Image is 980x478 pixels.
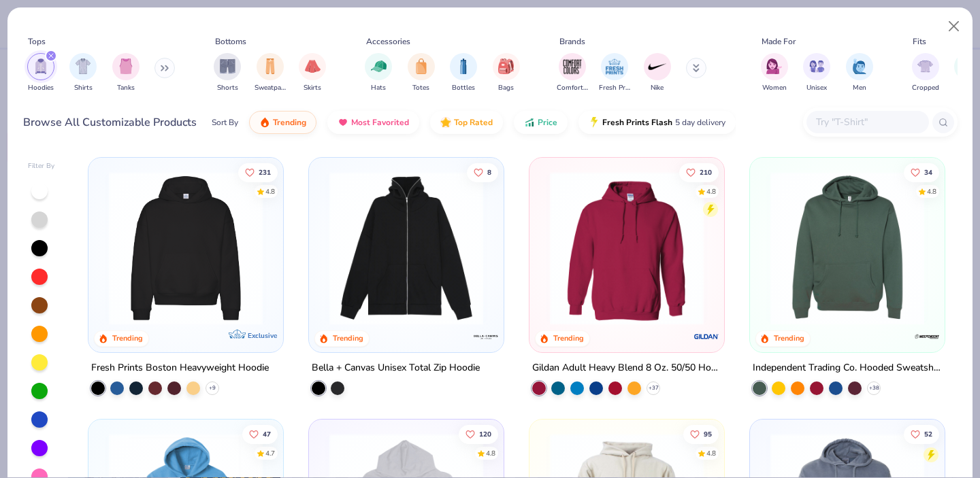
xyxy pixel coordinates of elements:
div: Made For [762,35,796,48]
button: filter button [408,53,435,93]
img: Cropped Image [917,58,933,74]
img: 91acfc32-fd48-4d6b-bdad-a4c1a30ac3fc [102,171,269,325]
span: 5 day delivery [675,115,725,131]
div: 4.8 [927,186,936,197]
span: Comfort Colors [557,83,588,93]
button: Trending [249,111,316,134]
span: Unisex [806,83,827,93]
img: Unisex Image [809,58,825,74]
img: 01756b78-01f6-4cc6-8d8a-3c30c1a0c8ac [543,171,710,325]
span: Nike [651,83,664,93]
button: filter button [557,53,588,93]
div: Sort By [212,116,238,129]
span: + 9 [209,384,216,392]
span: 52 [924,430,932,437]
button: filter button [365,53,392,93]
span: 8 [487,169,491,175]
span: 120 [479,430,491,437]
span: Top Rated [454,117,493,128]
span: Exclusive [248,331,277,340]
span: Fresh Prints [599,83,630,93]
div: filter for Hoodies [27,53,54,93]
img: Skirts Image [305,58,321,74]
div: Fits [913,35,926,48]
div: filter for Men [846,53,873,93]
button: filter button [299,53,326,93]
img: Shorts Image [220,58,235,74]
img: Gildan logo [693,323,720,350]
img: trending.gif [259,117,270,128]
img: e6109086-30fa-44e6-86c4-6101aa3cc88f [764,171,931,325]
button: Like [459,424,498,443]
button: filter button [846,53,873,93]
div: filter for Totes [408,53,435,93]
button: filter button [912,53,939,93]
img: Bags Image [498,58,513,74]
img: most_fav.gif [338,117,348,128]
img: Hats Image [371,58,387,74]
img: Totes Image [414,58,429,74]
img: Hoodies Image [33,58,48,74]
div: Bottoms [215,35,246,48]
button: Like [683,424,719,443]
div: filter for Bottles [450,53,477,93]
button: Like [904,163,939,182]
span: Cropped [912,83,939,93]
button: filter button [803,53,830,93]
div: Tops [28,35,46,48]
button: Most Favorited [327,111,419,134]
span: Price [538,117,557,128]
span: Totes [412,83,429,93]
span: + 37 [648,384,658,392]
div: Accessories [366,35,410,48]
div: 4.7 [266,448,276,458]
div: 4.8 [706,448,716,458]
img: TopRated.gif [440,117,451,128]
div: filter for Comfort Colors [557,53,588,93]
span: 47 [263,430,272,437]
span: 231 [259,169,272,175]
button: filter button [761,53,788,93]
span: 95 [704,430,712,437]
span: Hats [371,83,386,93]
span: Bags [498,83,514,93]
button: filter button [644,53,671,93]
img: Bella + Canvas logo [472,323,500,350]
img: Women Image [766,58,782,74]
img: a164e800-7022-4571-a324-30c76f641635 [710,171,877,325]
span: Most Favorited [351,117,409,128]
span: Fresh Prints Flash [602,117,672,128]
span: Men [853,83,866,93]
div: 4.8 [706,186,716,197]
div: filter for Hats [365,53,392,93]
div: filter for Shorts [214,53,241,93]
span: Shirts [74,83,93,93]
div: filter for Shirts [69,53,97,93]
img: Shirts Image [76,58,91,74]
img: Bottles Image [456,58,471,74]
div: filter for Tanks [112,53,140,93]
div: Brands [559,35,585,48]
img: Fresh Prints Image [604,56,625,77]
span: Hoodies [28,83,54,93]
div: filter for Women [761,53,788,93]
div: Browse All Customizable Products [23,114,197,131]
button: Close [941,14,967,39]
img: Comfort Colors Image [562,56,583,77]
button: filter button [450,53,477,93]
span: Women [762,83,787,93]
span: Sweatpants [255,83,286,93]
img: Independent Trading Co. logo [913,323,940,350]
div: 4.8 [266,186,276,197]
span: Skirts [304,83,321,93]
button: Fresh Prints Flash5 day delivery [578,111,736,134]
button: filter button [69,53,97,93]
span: 34 [924,169,932,175]
div: Gildan Adult Heavy Blend 8 Oz. 50/50 Hooded Sweatshirt [532,360,721,377]
span: Bottles [452,83,475,93]
img: flash.gif [589,117,600,128]
button: Like [904,424,939,443]
img: 1f5800f6-a563-4d51-95f6-628a9af9848e [490,171,657,325]
div: filter for Skirts [299,53,326,93]
button: Like [467,163,498,182]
